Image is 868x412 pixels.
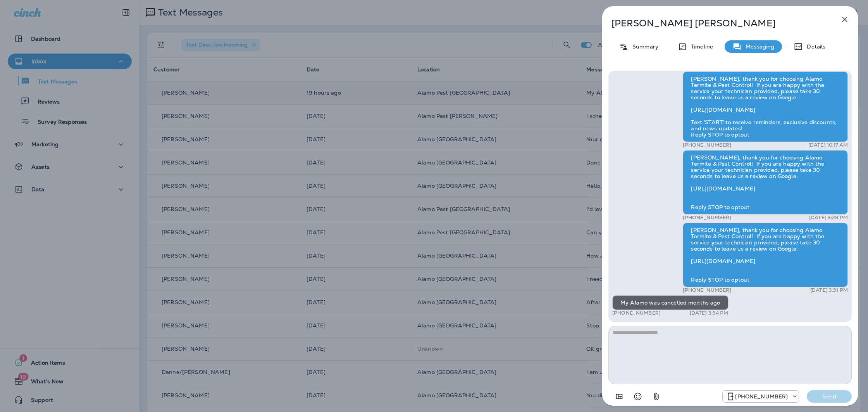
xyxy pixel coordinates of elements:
[683,150,848,215] div: [PERSON_NAME], thank you for choosing Alamo Termite & Pest Control! If you are happy with the ser...
[808,142,848,148] p: [DATE] 10:17 AM
[809,215,848,221] p: [DATE] 3:28 PM
[683,215,731,221] p: [PHONE_NUMBER]
[683,142,731,148] p: [PHONE_NUMBER]
[735,393,788,400] p: [PHONE_NUMBER]
[742,43,774,50] p: Messaging
[611,18,823,29] p: [PERSON_NAME] [PERSON_NAME]
[690,310,728,316] p: [DATE] 3:34 PM
[629,43,658,50] p: Summary
[810,287,848,293] p: [DATE] 3:31 PM
[611,389,627,404] button: Add in a premade template
[683,287,731,293] p: [PHONE_NUMBER]
[630,389,646,404] button: Select an emoji
[803,43,825,50] p: Details
[612,310,661,316] p: [PHONE_NUMBER]
[612,295,728,310] div: My Alamo was cancelled months ago
[687,43,713,50] p: Timeline
[723,392,799,401] div: +1 (817) 204-6820
[683,71,848,142] div: [PERSON_NAME], thank you for choosing Alamo Termite & Pest Control! If you are happy with the ser...
[683,223,848,287] div: [PERSON_NAME], thank you for choosing Alamo Termite & Pest Control! If you are happy with the ser...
